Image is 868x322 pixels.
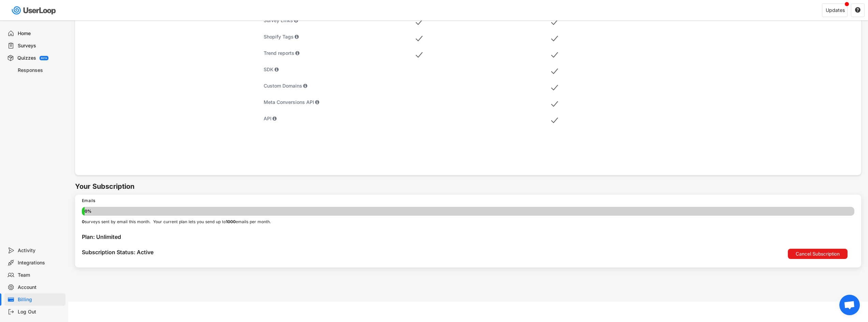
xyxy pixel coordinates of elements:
img: MobileAcceptMajor.svg [551,17,558,27]
div: Emails [82,198,150,203]
div: Plan: Unlimited [82,233,854,242]
img: MobileAcceptMajor.svg [551,82,558,93]
div: Meta Conversions API [264,99,402,106]
img: MobileAcceptMajor.svg [551,99,558,109]
text:  [855,7,860,13]
strong: 0 [82,219,85,224]
img: userloop-logo-01.svg [10,3,58,17]
div: 0% [83,207,853,216]
button: Cancel Subscription [788,249,848,259]
img: MobileAcceptMajor.svg [551,50,558,60]
div: Trend reports [264,50,402,57]
div: SDK [264,66,402,73]
div: Account [18,284,63,291]
div: Open chat [839,295,860,315]
img: MobileAcceptMajor.svg [551,66,558,76]
img: MobileAcceptMajor.svg [416,33,423,44]
div: surveys sent by email this month. Your current plan lets you send up to emails per month. [82,219,854,225]
div: Responses [18,67,63,74]
img: MobileAcceptMajor.svg [416,17,423,27]
strong: 1000 [226,219,236,224]
div: Activity [18,247,63,254]
img: MobileAcceptMajor.svg [551,115,558,125]
div: BETA [41,57,47,59]
div: Team [18,272,63,278]
div: API [264,115,402,122]
button:  [855,7,861,13]
img: MobileAcceptMajor.svg [551,33,558,44]
div: Subscription Status: Active [82,249,788,257]
div: Home [18,30,63,37]
div: Quizzes [17,55,36,61]
div: Integrations [18,260,63,266]
div: Billing [18,296,63,303]
img: MobileAcceptMajor.svg [416,50,423,60]
div: Surveys [18,43,63,49]
div: Custom Domains [264,82,402,89]
div: Log Out [18,309,63,315]
h6: Your Subscription [75,182,868,191]
div: Updates [826,8,845,13]
div: Shopify Tags [264,33,402,40]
